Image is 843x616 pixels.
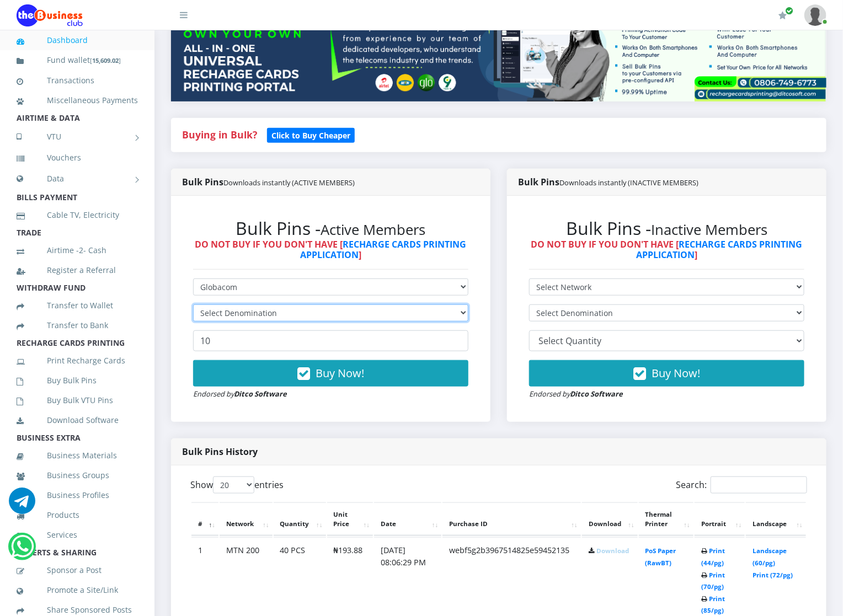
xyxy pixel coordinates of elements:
[300,238,467,261] a: RECHARGE CARDS PRINTING APPLICATION
[695,502,745,537] th: Portrait: activate to sort column ascending
[17,522,138,548] a: Services
[9,496,35,514] a: Chat for support
[17,463,138,488] a: Business Groups
[442,502,581,537] th: Purchase ID: activate to sort column ascending
[652,366,700,381] span: Buy Now!
[582,502,638,537] th: Download: activate to sort column ascending
[17,4,83,26] img: Logo
[271,130,350,141] b: Click to Buy Cheaper
[327,502,373,537] th: Unit Price: activate to sort column ascending
[182,446,258,458] strong: Bulk Pins History
[639,502,693,537] th: Thermal Printer: activate to sort column ascending
[596,547,629,555] a: Download
[321,220,426,239] small: Active Members
[17,165,138,192] a: Data
[529,360,804,387] button: Buy Now!
[223,178,355,188] small: Downloads instantly (ACTIVE MEMBERS)
[267,128,355,141] a: Click to Buy Cheaper
[711,476,807,494] input: Search:
[190,476,284,494] label: Show entries
[90,56,121,65] small: [ ]
[778,11,787,20] i: Renew/Upgrade Subscription
[17,443,138,468] a: Business Materials
[17,348,138,373] a: Print Recharge Cards
[193,330,468,351] input: Enter Quantity
[182,128,257,141] strong: Buying in Bulk?
[17,313,138,338] a: Transfer to Bank
[17,502,138,528] a: Products
[17,577,138,603] a: Promote a Site/Link
[676,476,807,494] label: Search:
[804,4,826,26] img: User
[213,476,254,494] select: Showentries
[17,558,138,583] a: Sponsor a Post
[11,542,34,560] a: Chat for support
[17,258,138,283] a: Register a Referral
[701,571,725,591] a: Print (70/pg)
[193,389,287,399] small: Endorsed by
[17,123,138,151] a: VTU
[645,547,676,567] a: PoS Paper (RawBT)
[234,389,287,399] strong: Ditco Software
[191,502,218,537] th: #: activate to sort column descending
[182,176,355,188] strong: Bulk Pins
[17,88,138,113] a: Miscellaneous Payments
[316,366,364,381] span: Buy Now!
[529,218,804,239] h2: Bulk Pins -
[17,145,138,170] a: Vouchers
[17,28,138,53] a: Dashboard
[193,218,468,239] h2: Bulk Pins -
[195,238,467,261] strong: DO NOT BUY IF YOU DON'T HAVE [ ]
[171,12,826,101] img: multitenant_rcp.png
[274,502,326,537] th: Quantity: activate to sort column ascending
[193,360,468,387] button: Buy Now!
[531,238,803,261] strong: DO NOT BUY IF YOU DON'T HAVE [ ]
[636,238,803,261] a: RECHARGE CARDS PRINTING APPLICATION
[17,68,138,93] a: Transactions
[92,56,119,65] b: 15,609.02
[374,502,441,537] th: Date: activate to sort column ascending
[570,389,623,399] strong: Ditco Software
[559,178,698,188] small: Downloads instantly (INACTIVE MEMBERS)
[518,176,698,188] strong: Bulk Pins
[753,571,793,579] a: Print (72/pg)
[17,202,138,228] a: Cable TV, Electricity
[17,47,138,73] a: Fund wallet[15,609.02]
[753,547,787,567] a: Landscape (60/pg)
[17,293,138,318] a: Transfer to Wallet
[17,388,138,413] a: Buy Bulk VTU Pins
[17,408,138,433] a: Download Software
[701,594,725,615] a: Print (85/pg)
[701,547,725,567] a: Print (44/pg)
[17,368,138,393] a: Buy Bulk Pins
[746,502,806,537] th: Landscape: activate to sort column ascending
[220,502,273,537] th: Network: activate to sort column ascending
[529,389,623,399] small: Endorsed by
[17,238,138,263] a: Airtime -2- Cash
[785,7,793,15] span: Renew/Upgrade Subscription
[17,483,138,508] a: Business Profiles
[651,220,767,239] small: Inactive Members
